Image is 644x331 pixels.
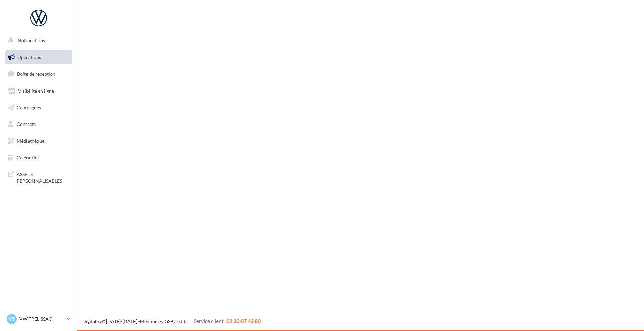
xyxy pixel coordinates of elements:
[17,138,44,144] span: Médiathèque
[4,101,73,115] a: Campagnes
[4,33,70,48] button: Notifications
[17,170,69,184] span: ASSETS PERSONNALISABLES
[5,313,72,325] a: VT VW TRELISSAC
[82,318,261,324] span: © [DATE]-[DATE] - - -
[17,155,39,160] span: Calendrier
[18,88,54,94] span: Visibilité en ligne
[17,121,36,127] span: Contacts
[4,117,73,131] a: Contacts
[140,318,160,324] a: Mentions
[4,84,73,98] a: Visibilité en ligne
[19,316,64,322] p: VW TRELISSAC
[172,318,187,324] a: Crédits
[4,167,73,187] a: ASSETS PERSONNALISABLES
[17,54,41,60] span: Opérations
[17,71,55,77] span: Boîte de réception
[161,318,170,324] a: CGS
[4,134,73,148] a: Médiathèque
[4,50,73,64] a: Opérations
[4,67,73,81] a: Boîte de réception
[18,37,45,43] span: Notifications
[4,151,73,165] a: Calendrier
[194,318,224,324] span: Service client
[82,318,101,324] a: Digitaleo
[17,104,41,110] span: Campagnes
[9,316,15,322] span: VT
[226,318,261,324] span: 02 30 07 43 80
